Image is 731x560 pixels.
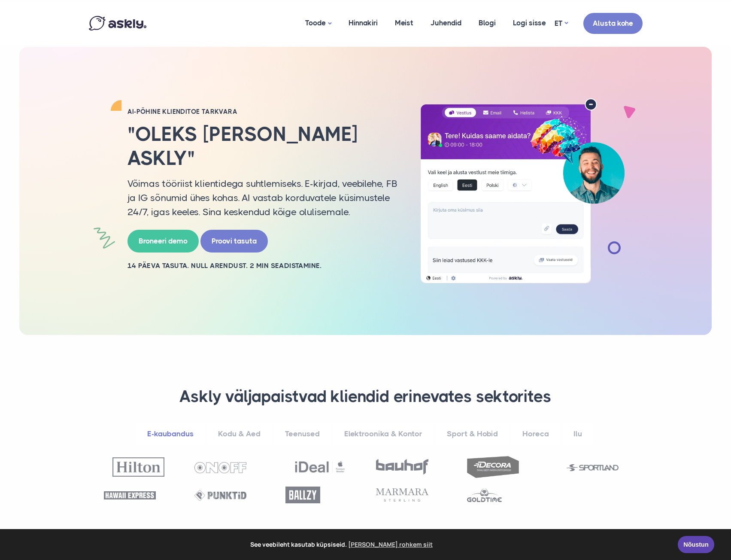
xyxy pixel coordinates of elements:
a: ET [555,17,568,30]
img: Hawaii Express [104,491,156,499]
a: Sport & Hobid [436,422,509,446]
a: Hinnakiri [340,2,386,44]
a: Elektroonika & Kontor [333,422,434,446]
a: Meist [386,2,422,44]
a: Logi sisse [504,2,555,44]
h2: 14 PÄEVA TASUTA. NULL ARENDUST. 2 MIN SEADISTAMINE. [127,261,398,271]
a: Toode [297,2,340,45]
img: Bauhof [376,459,428,475]
a: Kodu & Aed [207,422,272,446]
h3: Askly väljapaistvad kliendid erinevates sektorites [100,387,632,407]
img: Goldtime [467,488,502,502]
a: Blogi [470,2,504,44]
a: Teenused [274,422,331,446]
a: Ilu [562,422,593,446]
a: Nõustun [678,536,714,553]
img: AI multilingual chat [411,98,634,284]
a: Juhendid [422,2,470,44]
img: Ballzy [285,487,320,503]
p: Võimas tööriist klientidega suhtlemiseks. E-kirjad, veebilehe, FB ja IG sõnumid ühes kohas. AI va... [127,177,398,219]
a: learn more about cookies [347,538,434,551]
a: Proovi tasuta [200,230,268,253]
h2: "Oleks [PERSON_NAME] Askly" [127,122,398,170]
img: Askly [89,16,146,30]
img: Ideal [294,457,346,477]
h2: AI-PÕHINE KLIENDITOE TARKVARA [127,107,398,116]
img: Marmara Sterling [376,488,428,502]
a: Alusta kohe [583,13,643,34]
a: E-kaubandus [136,422,205,446]
img: Hilton [112,457,164,477]
span: See veebileht kasutab küpsiseid. [12,538,672,551]
a: Horeca [511,422,560,446]
img: Punktid [194,490,246,501]
a: Broneeri demo [127,230,199,253]
img: OnOff [194,462,246,473]
img: Sportland [567,464,619,471]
